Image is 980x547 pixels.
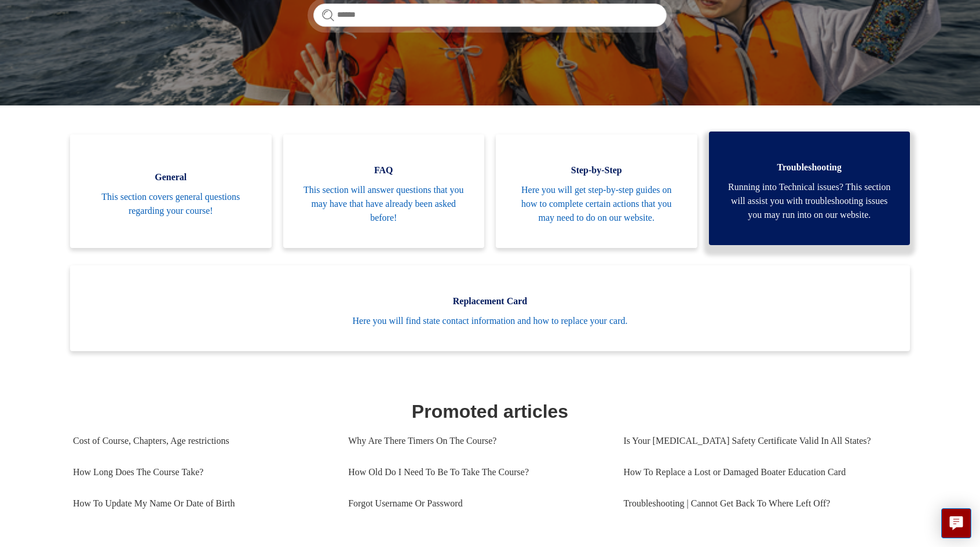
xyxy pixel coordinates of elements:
input: Search [313,3,667,27]
span: This section will answer questions that you may have that have already been asked before! [301,183,467,225]
a: How To Update My Name Or Date of Birth [73,488,331,519]
a: Is Your [MEDICAL_DATA] Safety Certificate Valid In All States? [623,425,898,457]
a: Troubleshooting | Cannot Get Back To Where Left Off? [623,488,898,519]
a: How Old Do I Need To Be To Take The Course? [348,457,606,488]
span: Here you will find state contact information and how to replace your card. [87,314,893,328]
h1: Promoted articles [73,398,907,425]
a: General This section covers general questions regarding your course! [70,134,272,248]
span: Replacement Card [87,294,893,308]
span: This section covers general questions regarding your course! [87,190,254,218]
a: Forgot Username Or Password [348,488,606,519]
a: How Long Does The Course Take? [73,457,331,488]
span: Running into Technical issues? This section will assist you with troubleshooting issues you may r... [726,180,893,222]
span: Troubleshooting [726,161,893,174]
a: Troubleshooting Running into Technical issues? This section will assist you with troubleshooting ... [709,132,910,245]
a: How To Replace a Lost or Damaged Boater Education Card [623,457,898,488]
button: Live chat [941,508,971,538]
a: FAQ This section will answer questions that you may have that have already been asked before! [283,134,485,248]
a: Cost of Course, Chapters, Age restrictions [73,425,331,457]
a: Replacement Card Here you will find state contact information and how to replace your card. [70,265,910,351]
span: Step-by-Step [513,163,680,177]
a: Step-by-Step Here you will get step-by-step guides on how to complete certain actions that you ma... [496,134,697,248]
span: FAQ [301,163,467,177]
span: Here you will get step-by-step guides on how to complete certain actions that you may need to do ... [513,183,680,225]
span: General [87,170,254,184]
a: Why Are There Timers On The Course? [348,425,606,457]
